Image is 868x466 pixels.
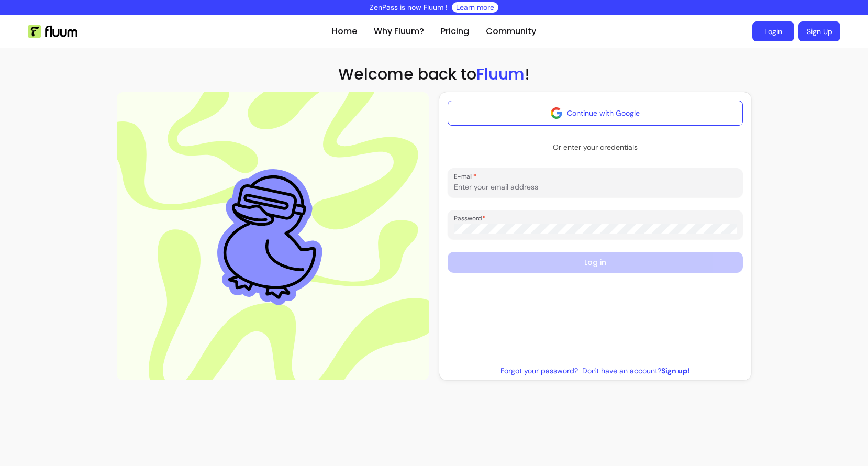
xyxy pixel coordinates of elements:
[28,25,77,38] img: Fluum Logo
[661,366,689,375] b: Sign up!
[208,160,338,312] img: Aesthetic image
[454,172,480,181] label: E-mail
[476,63,525,85] span: Fluum
[454,214,489,223] label: Password
[370,2,448,13] p: ZenPass is now Fluum !
[448,101,743,126] button: Continue with Google
[798,21,840,41] a: Sign Up
[454,182,737,192] input: E-mail
[374,25,424,38] a: Why Fluum?
[486,25,536,38] a: Community
[454,224,737,234] input: Password
[550,107,563,119] img: avatar
[752,21,794,41] a: Login
[544,138,646,157] span: Or enter your credentials
[500,365,578,376] a: Forgot your password?
[456,2,494,13] a: Learn more
[582,365,689,376] a: Don't have an account?Sign up!
[332,25,357,38] a: Home
[441,25,469,38] a: Pricing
